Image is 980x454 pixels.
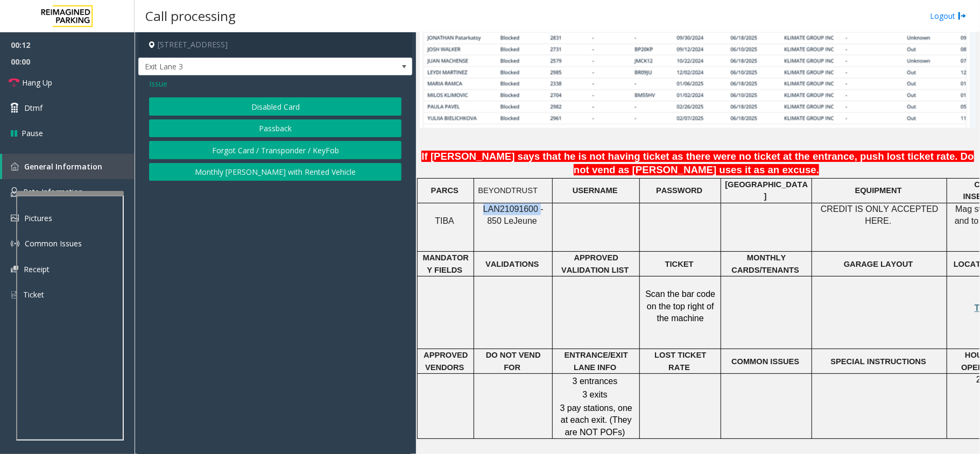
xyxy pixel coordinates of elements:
span: If [PERSON_NAME] says that he is not having ticket as there were no ticket at the entrance, push ... [421,151,974,175]
span: BEYONDTRUST [478,186,538,195]
span: LAN21091600 - 850 Le [483,204,544,225]
span: SPECIAL INSTRUCTIONS [831,357,927,366]
span: Exit Lane 3 [139,58,357,75]
span: TIBA [435,216,454,225]
span: PARCS [431,186,459,195]
span: USERNAME [573,186,618,195]
span: VALIDATIONS [485,260,539,268]
span: Pause [22,127,43,139]
span: [GEOGRAPHIC_DATA] [725,180,808,201]
img: 'icon' [11,266,18,273]
span: MANDATORY FIELDS [423,253,469,274]
span: General Information [24,161,102,172]
span: APPROVED VENDORS [424,351,468,371]
span: DO NOT VEND FOR [486,351,541,371]
span: GARAGE LAYOUT [844,260,913,268]
button: Monthly [PERSON_NAME] with Rented Vehicle [149,163,401,181]
img: 'icon' [11,162,19,171]
span: Issue [149,78,167,89]
span: Scan the bar code on the top right of the machine [645,289,715,323]
span: Rate Information [23,187,83,197]
span: Jeune [513,216,537,226]
button: Disabled Card [149,97,401,116]
span: EQUIPMENT [855,186,902,195]
h4: [STREET_ADDRESS] [138,32,412,58]
span: Hang Up [22,77,52,88]
a: General Information [2,154,135,179]
button: Forgot Card / Transponder / KeyFob [149,141,401,159]
span: TICKET [665,260,694,268]
span: 3 entrances [573,377,618,386]
span: PASSWORD [656,186,702,195]
span: 3 pay stations, one at each exit. (They are NOT POFs) [560,403,632,437]
span: MONTHLY CARDS/TENANTS [732,253,799,274]
img: 'icon' [11,290,18,300]
span: APPROVED VALIDATION LIST [561,253,629,274]
span: COMMON ISSUES [731,357,799,366]
button: Passback [149,119,401,138]
span: LOST TICKET RATE [654,351,706,371]
img: logout [958,10,967,22]
a: Logout [930,10,967,22]
img: 'icon' [11,239,19,248]
span: ENTRANCE/EXIT LANE INFO [565,351,628,371]
h3: Call processing [140,3,241,29]
img: 'icon' [11,215,19,222]
span: Dtmf [24,102,43,113]
img: 'icon' [11,187,18,197]
span: CREDIT IS ONLY ACCEPTED HERE. [821,204,939,225]
span: 3 exits [582,390,607,399]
